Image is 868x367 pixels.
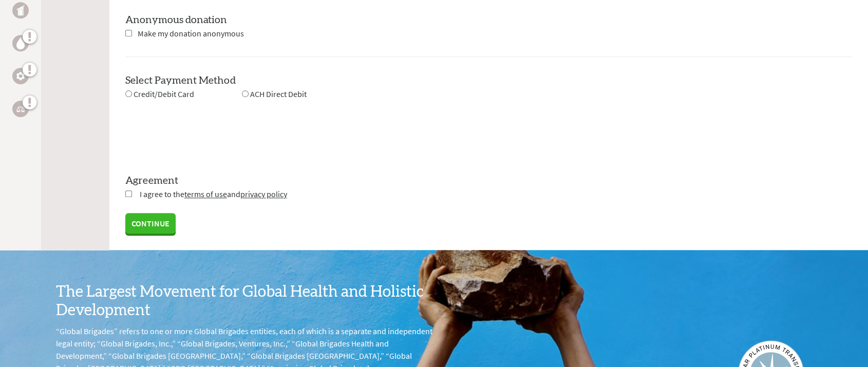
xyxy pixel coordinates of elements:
img: Engineering [16,72,25,80]
h3: The Largest Movement for Global Health and Holistic Development [56,283,434,320]
span: I agree to the and [140,189,287,199]
a: privacy policy [240,189,287,199]
iframe: reCAPTCHA [125,113,281,153]
img: Legal Empowerment [16,106,25,112]
span: Credit/Debit Card [134,89,194,99]
span: Make my donation anonymous [138,28,244,38]
a: terms of use [184,189,227,199]
label: Anonymous donation [125,15,227,25]
a: Public Health [12,2,29,18]
span: ACH Direct Debit [250,89,307,99]
label: Agreement [125,173,852,188]
a: Engineering [12,68,29,84]
img: Public Health [16,5,25,15]
label: Select Payment Method [125,75,236,86]
a: Legal Empowerment [12,101,29,117]
img: Water [16,37,25,49]
a: Water [12,35,29,51]
a: CONTINUE [125,213,176,234]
